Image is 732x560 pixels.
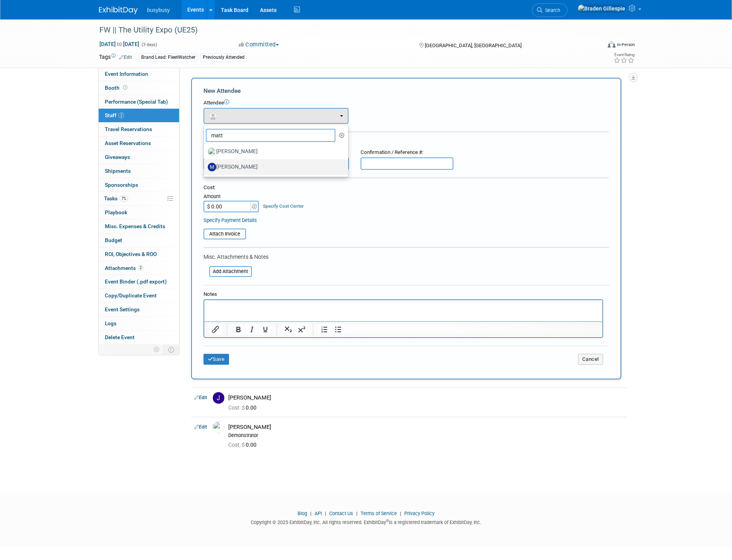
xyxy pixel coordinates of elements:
span: Booth not reserved yet [121,85,129,90]
span: to [116,41,123,47]
span: Giveaways [105,154,130,160]
div: [PERSON_NAME] [228,423,624,431]
span: 0.00 [228,405,260,411]
span: 2 [138,265,144,271]
span: Logs [105,320,116,326]
a: Edit [194,395,207,400]
span: | [323,510,328,516]
button: Cancel [578,354,603,365]
a: Edit [119,55,132,60]
button: Subscript [282,324,295,335]
span: Asset Reservations [105,140,151,146]
a: Privacy Policy [404,510,434,516]
span: Sponsorships [105,182,138,188]
div: Notes [204,291,603,298]
sup: ® [386,519,389,523]
a: Sponsorships [99,178,179,192]
a: Asset Reservations [99,137,179,150]
span: (3 days) [141,42,157,47]
a: Search [532,3,568,17]
div: [PERSON_NAME] [228,394,624,401]
button: Superscript [295,324,308,335]
span: Search [542,7,560,13]
a: Budget [99,234,179,247]
a: Delete Event [99,331,179,344]
span: 7% [120,196,128,201]
a: Staff2 [99,109,179,122]
span: 2 [118,113,124,118]
button: Italic [245,324,258,335]
div: Cost: [204,184,609,191]
button: Insert/edit link [209,324,222,335]
div: FW || The Utility Expo (UE25) [97,23,589,37]
span: Copy/Duplicate Event [105,292,157,299]
a: API [315,510,322,516]
span: ROI, Objectives & ROO [105,251,157,257]
a: Logs [99,317,179,330]
td: Personalize Event Tab Strip [150,345,164,355]
button: Committed [236,41,282,49]
span: Performance (Special Tab) [105,99,168,105]
a: Travel Reservations [99,123,179,136]
span: Budget [105,237,122,243]
a: Copy/Duplicate Event [99,289,179,302]
img: Format-Inperson.png [608,41,616,48]
span: Attachments [105,265,144,271]
span: Tasks [104,195,128,201]
input: Search [206,129,335,142]
span: Cost: $ [228,442,246,448]
iframe: Rich Text Area [204,300,602,321]
span: Delete Event [105,334,135,340]
div: Misc. Attachments & Notes [204,253,609,261]
div: New Attendee [204,87,609,95]
td: Tags [99,53,132,62]
div: Demonstrator [228,432,624,439]
a: Misc. Expenses & Credits [99,220,179,233]
label: [PERSON_NAME] [208,161,340,173]
span: Event Information [105,71,148,77]
a: Attachments2 [99,261,179,275]
span: Playbook [105,209,127,215]
a: Booth [99,81,179,95]
a: Event Binder (.pdf export) [99,275,179,289]
td: Toggle Event Tabs [164,345,180,355]
span: Staff [105,112,124,118]
div: Attendee [204,99,609,107]
button: Save [204,354,229,365]
div: Event Rating [614,53,635,57]
span: Misc. Expenses & Credits [105,223,165,229]
img: ExhibitDay [99,7,138,14]
span: [DATE] [DATE] [99,41,140,48]
span: 0.00 [228,442,260,448]
div: In-Person [617,42,635,48]
span: Shipments [105,168,131,174]
img: J.jpg [213,392,224,404]
div: Registration / Ticket Info (optional) [204,137,609,145]
span: [GEOGRAPHIC_DATA], [GEOGRAPHIC_DATA] [425,43,522,48]
button: Numbered list [318,324,331,335]
a: ROI, Objectives & ROO [99,248,179,261]
label: [PERSON_NAME] [208,145,340,158]
a: Specify Cost Center [263,203,304,209]
a: Playbook [99,206,179,219]
span: Event Binder (.pdf export) [105,278,167,285]
a: Tasks7% [99,192,179,205]
div: Previously Attended [200,53,247,61]
button: Bullet list [332,324,345,335]
img: Braden Gillespie [578,4,626,13]
span: | [354,510,359,516]
a: Giveaways [99,150,179,164]
div: Event Format [555,40,635,52]
span: Booth [105,85,129,91]
a: Edit [194,424,207,430]
a: Terms of Service [361,510,397,516]
div: Amount [204,193,260,201]
a: Contact Us [329,510,353,516]
span: | [308,510,313,516]
a: Specify Payment Details [204,217,257,223]
span: | [398,510,403,516]
a: Blog [298,510,307,516]
span: Event Settings [105,306,140,312]
div: Brand Lead: FleetWatcher [139,53,198,61]
span: Travel Reservations [105,126,152,132]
